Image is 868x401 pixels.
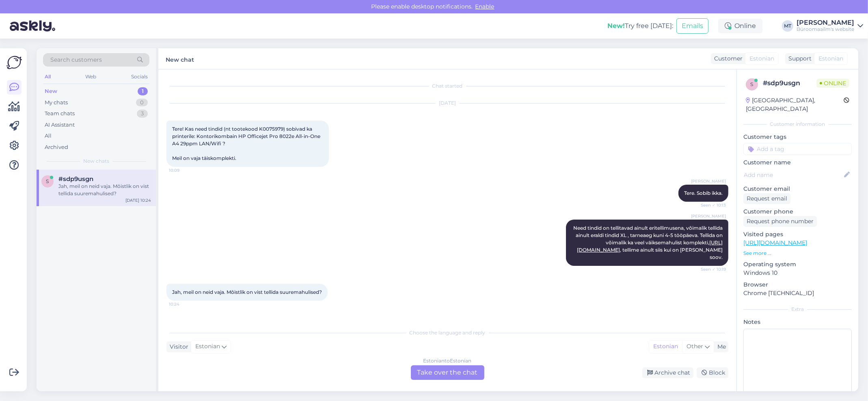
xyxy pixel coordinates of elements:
[45,121,75,129] div: AI Assistant
[137,110,148,118] div: 3
[744,170,842,179] input: Add name
[649,341,682,353] div: Estonian
[749,54,774,63] span: Estonian
[743,207,852,216] p: Customer phone
[43,71,52,82] div: All
[172,126,322,161] span: Tere! Kas need tindid (nt tootekood K0075979) sobivad ka printerile: Kontorikombain HP Officejet ...
[138,87,148,95] div: 1
[743,230,852,239] p: Visited pages
[166,53,194,64] label: New chat
[718,19,762,33] div: Online
[45,132,52,140] div: All
[782,20,793,32] div: MT
[743,158,852,167] p: Customer name
[691,178,726,184] span: [PERSON_NAME]
[743,250,852,257] p: See more ...
[607,21,673,31] div: Try free [DATE]:
[818,54,843,63] span: Estonian
[743,193,790,204] div: Request email
[411,365,484,380] div: Take over the chat
[797,26,854,32] div: Büroomaailm's website
[58,175,93,183] span: #sdp9usgn
[50,56,102,64] span: Search customers
[711,54,743,63] div: Customer
[746,96,844,113] div: [GEOGRAPHIC_DATA], [GEOGRAPHIC_DATA]
[743,216,817,227] div: Request phone number
[169,167,199,173] span: 10:09
[743,260,852,269] p: Operating system
[785,54,812,63] div: Support
[691,213,726,219] span: [PERSON_NAME]
[166,82,728,90] div: Chat started
[195,342,220,351] span: Estonian
[84,71,98,82] div: Web
[743,185,852,193] p: Customer email
[743,269,852,277] p: Windows 10
[58,183,151,197] div: Jah, meil on neid vaja. Mõistlik on vist tellida suuremahulised?
[743,133,852,141] p: Customer tags
[797,19,863,32] a: [PERSON_NAME]Büroomaailm's website
[743,289,852,298] p: Chrome [TECHNICAL_ID]
[130,71,149,82] div: Socials
[607,22,625,30] b: New!
[684,190,723,196] span: Tere. Sobib ikka.
[83,157,109,165] span: New chats
[743,239,807,246] a: [URL][DOMAIN_NAME]
[763,78,816,88] div: # sdp9usgn
[695,202,726,208] span: Seen ✓ 10:13
[166,343,188,351] div: Visitor
[642,367,693,378] div: Archive chat
[697,367,728,378] div: Block
[125,197,151,203] div: [DATE] 10:24
[695,266,726,272] span: Seen ✓ 10:19
[687,343,703,350] span: Other
[166,329,728,336] div: Choose the language and reply
[172,289,322,295] span: Jah, meil on neid vaja. Mõistlik on vist tellida suuremahulised?
[45,143,68,151] div: Archived
[573,225,724,260] span: Need tindid on tellitavad ainult eritellimusena, võimalik tellida ainult eraldi tindid XL , tarne...
[743,306,852,313] div: Extra
[45,110,75,118] div: Team chats
[46,178,49,184] span: s
[169,301,199,307] span: 10:24
[816,79,849,88] span: Online
[797,19,854,26] div: [PERSON_NAME]
[743,280,852,289] p: Browser
[6,55,22,70] img: Askly Logo
[743,318,852,326] p: Notes
[166,99,728,107] div: [DATE]
[45,99,68,107] div: My chats
[714,343,726,351] div: Me
[473,3,497,10] span: Enable
[743,121,852,128] div: Customer information
[743,143,852,155] input: Add a tag
[45,87,57,95] div: New
[136,99,148,107] div: 0
[423,357,472,364] div: Estonian to Estonian
[676,18,708,34] button: Emails
[751,81,754,87] span: s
